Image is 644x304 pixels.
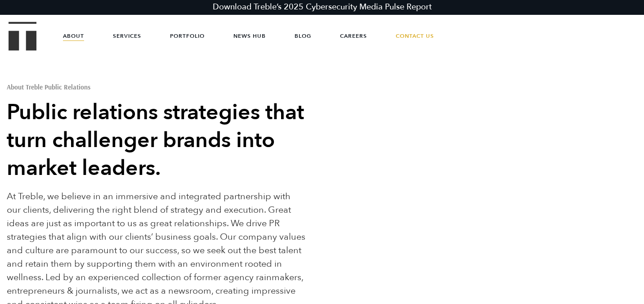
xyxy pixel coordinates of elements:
[396,22,434,49] a: Contact Us
[233,22,266,49] a: News Hub
[113,22,141,49] a: Services
[7,98,306,182] h2: Public relations strategies that turn challenger brands into market leaders.
[7,84,306,90] h1: About Treble Public Relations
[295,22,311,49] a: Blog
[63,22,84,49] a: About
[340,22,367,49] a: Careers
[9,22,37,50] img: Treble logo
[170,22,205,49] a: Portfolio
[9,22,36,50] a: Treble Homepage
